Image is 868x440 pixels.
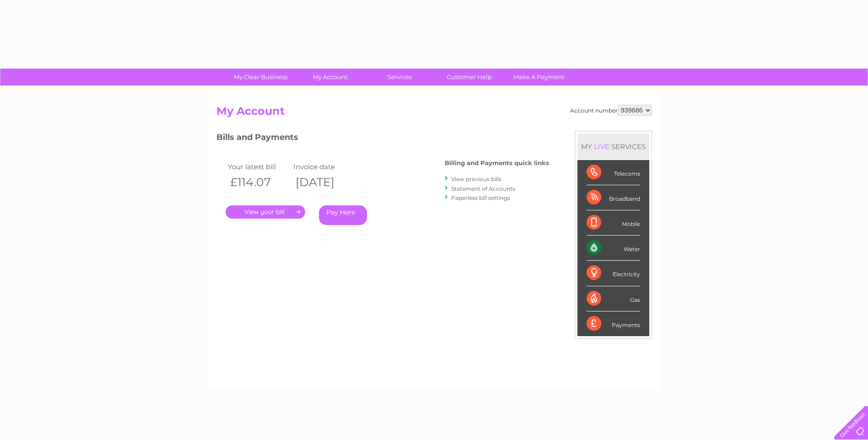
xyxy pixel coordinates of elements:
[451,194,510,201] a: Paperless bill settings
[216,131,549,147] h3: Bills and Payments
[587,261,640,286] div: Electricity
[587,236,640,261] div: Water
[223,69,298,86] a: My Clear Business
[570,105,652,116] div: Account number
[291,173,357,192] th: [DATE]
[501,69,577,86] a: Make A Payment
[592,142,611,151] div: LIVE
[451,176,501,182] a: View previous bills
[587,185,640,210] div: Broadband
[292,69,368,86] a: My Account
[216,105,652,122] h2: My Account
[226,205,305,219] a: .
[577,134,649,160] div: MY SERVICES
[319,205,367,225] a: Pay Here
[587,286,640,311] div: Gas
[451,185,515,192] a: Statement of Accounts
[445,160,549,166] h4: Billing and Payments quick links
[431,69,507,86] a: Customer Help
[587,210,640,236] div: Mobile
[226,161,291,173] td: Your latest bill
[587,311,640,336] div: Payments
[291,161,357,173] td: Invoice date
[226,173,291,192] th: £114.07
[587,160,640,185] div: Telecoms
[362,69,437,86] a: Services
